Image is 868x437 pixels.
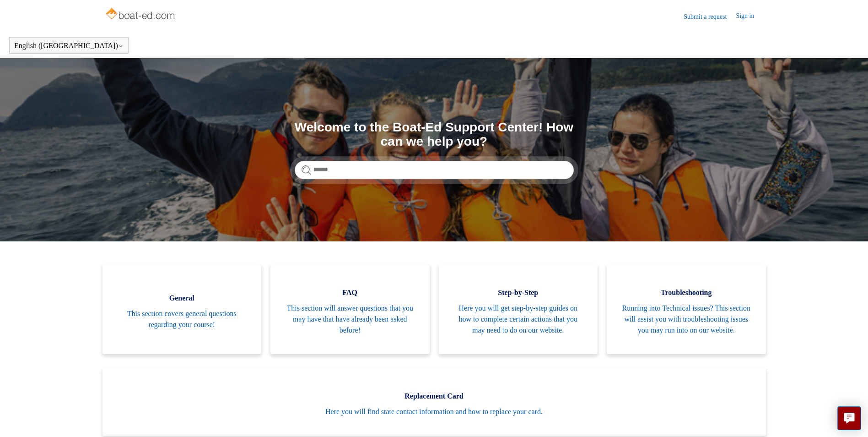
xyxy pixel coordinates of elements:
[105,5,178,24] img: Boat-Ed Help Center home page
[736,11,763,22] a: Sign in
[620,287,752,298] span: Troubleshooting
[295,120,574,149] h1: Welcome to the Boat-Ed Support Center! How can we help you?
[116,391,752,402] span: Replacement Card
[116,406,752,417] span: Here you will find state contact information and how to replace your card.
[620,303,752,336] span: Running into Technical issues? This section will assist you with troubleshooting issues you may r...
[607,264,766,354] a: Troubleshooting Running into Technical issues? This section will assist you with troubleshooting ...
[295,161,574,179] input: Search
[116,293,248,304] span: General
[102,368,766,436] a: Replacement Card Here you will find state contact information and how to replace your card.
[453,287,584,298] span: Step-by-Step
[284,303,416,336] span: This section will answer questions that you may have that have already been asked before!
[684,12,736,22] a: Submit a request
[453,303,584,336] span: Here you will get step-by-step guides on how to complete certain actions that you may need to do ...
[837,406,861,430] button: Live chat
[284,287,416,298] span: FAQ
[439,264,598,354] a: Step-by-Step Here you will get step-by-step guides on how to complete certain actions that you ma...
[270,264,430,354] a: FAQ This section will answer questions that you may have that have already been asked before!
[116,308,248,330] span: This section covers general questions regarding your course!
[102,264,262,354] a: General This section covers general questions regarding your course!
[14,42,124,50] button: English ([GEOGRAPHIC_DATA])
